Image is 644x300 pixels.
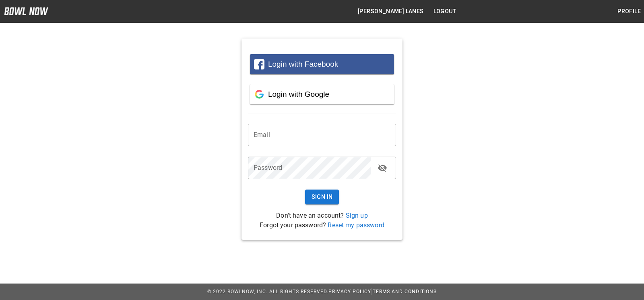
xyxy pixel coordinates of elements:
[373,289,437,294] a: Terms and Conditions
[614,4,644,19] button: Profile
[328,289,371,294] a: Privacy Policy
[248,220,396,230] p: Forgot your password?
[430,4,459,19] button: Logout
[268,60,338,68] span: Login with Facebook
[250,84,394,104] button: Login with Google
[250,54,394,74] button: Login with Facebook
[346,212,368,219] a: Sign up
[207,289,328,294] span: © 2022 BowlNow, Inc. All Rights Reserved.
[268,90,329,98] span: Login with Google
[248,211,396,220] p: Don't have an account?
[4,7,48,15] img: logo
[374,160,390,176] button: toggle password visibility
[355,4,427,19] button: [PERSON_NAME] Lanes
[305,190,339,204] button: Sign In
[328,221,384,229] a: Reset my password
